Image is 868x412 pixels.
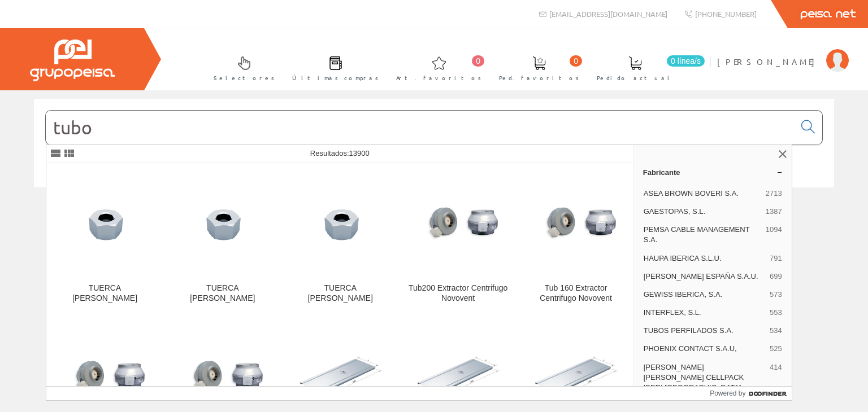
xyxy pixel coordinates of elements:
span: Selectores [214,72,275,84]
span: GEWISS IBERICA, S.A. [644,290,765,300]
span: Ped. favoritos [499,72,579,84]
span: 791 [770,253,782,264]
span: Art. favoritos [396,72,481,84]
span: PHOENIX CONTACT S.A.U, [644,344,765,354]
span: 699 [770,271,782,282]
a: 0 línea/s Pedido actual [585,47,708,88]
span: TUBOS PERFILADOS S.A. [644,326,765,336]
span: 553 [770,308,782,318]
span: [PERSON_NAME] [PERSON_NAME] CELLPACK IBERI,[GEOGRAPHIC_DATA] [644,362,765,393]
div: TUERCA [PERSON_NAME] [55,283,154,304]
a: Tub 160 Extractor Centrifugo Novovent Tub 160 Extractor Centrifugo Novovent [517,164,634,317]
span: [EMAIL_ADDRESS][DOMAIN_NAME] [549,9,667,19]
span: 1094 [766,225,782,245]
span: 2713 [766,189,782,199]
span: Powered by [710,388,745,398]
span: Resultados: [310,149,370,157]
a: Tub200 Extractor Centrifugo Novovent Tub200 Extractor Centrifugo Novovent [400,164,517,317]
span: [PERSON_NAME] [717,56,821,67]
span: Últimas compras [292,72,379,84]
span: 573 [770,290,782,300]
div: TUERCA [PERSON_NAME] [173,283,272,304]
span: 534 [770,326,782,336]
img: TUERCA AISCAN [187,196,258,250]
img: Tub 150 Extractor Centrifugo Novovent [55,347,154,407]
a: Selectores [202,47,280,88]
span: 0 [472,55,484,67]
div: © Grupo Peisa [34,201,834,211]
div: Tub200 Extractor Centrifugo Novovent [409,283,507,304]
span: 13900 [349,149,370,157]
span: HAUPA IBERICA S.L.U. [644,253,765,264]
span: GAESTOPAS, S.L. [644,207,761,217]
img: TUERCA AISCAN [70,196,140,250]
div: TUERCA [PERSON_NAME] [291,283,390,304]
a: [PERSON_NAME] [717,47,849,58]
span: 525 [770,344,782,354]
img: Tub200 Extractor Centrifugo Novovent [409,194,507,253]
span: [PHONE_NUMBER] [695,9,757,19]
span: INTERFLEX, S.L. [644,308,765,318]
a: TUERCA AISCAN TUERCA [PERSON_NAME] [164,164,281,317]
img: Grupo Peisa [30,40,115,81]
span: 0 [570,55,582,67]
a: Fabricante [634,163,792,181]
img: Tub 160 Extractor Centrifugo Novovent [526,194,625,253]
a: TUERCA AISCAN TUERCA [PERSON_NAME] [46,164,163,317]
span: PEMSA CABLE MANAGEMENT S.A. [644,225,761,245]
span: [PERSON_NAME] ESPAÑA S.A.U. [644,271,765,282]
div: Tub 160 Extractor Centrifugo Novovent [526,283,625,304]
span: Pedido actual [597,72,674,84]
span: 1387 [766,207,782,217]
span: 0 línea/s [667,55,705,67]
input: Buscar... [46,111,795,144]
span: 414 [770,362,782,393]
img: Tub100 Extractor Centrifugo Novovent [173,347,272,407]
a: Últimas compras [281,47,384,88]
a: Powered by [710,387,792,400]
span: ASEA BROWN BOVERI S.A. [644,189,761,199]
a: TUERCA AISCAN TUERCA [PERSON_NAME] [282,164,399,317]
img: TUERCA AISCAN [305,196,376,250]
